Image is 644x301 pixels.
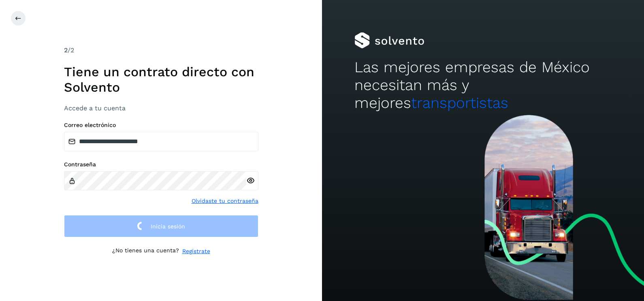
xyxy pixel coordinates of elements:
span: 2 [64,46,68,54]
label: Contraseña [64,161,258,168]
a: Regístrate [182,247,210,256]
label: Correo electrónico [64,122,258,129]
button: Inicia sesión [64,215,258,237]
div: /2 [64,45,258,55]
span: transportistas [411,94,508,112]
p: ¿No tienes una cuenta? [112,247,179,256]
h3: Accede a tu cuenta [64,104,258,112]
span: Inicia sesión [151,224,185,229]
h2: Las mejores empresas de México necesitan más y mejores [354,58,612,112]
h1: Tiene un contrato directo con Solvento [64,64,258,95]
a: Olvidaste tu contraseña [192,197,258,205]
